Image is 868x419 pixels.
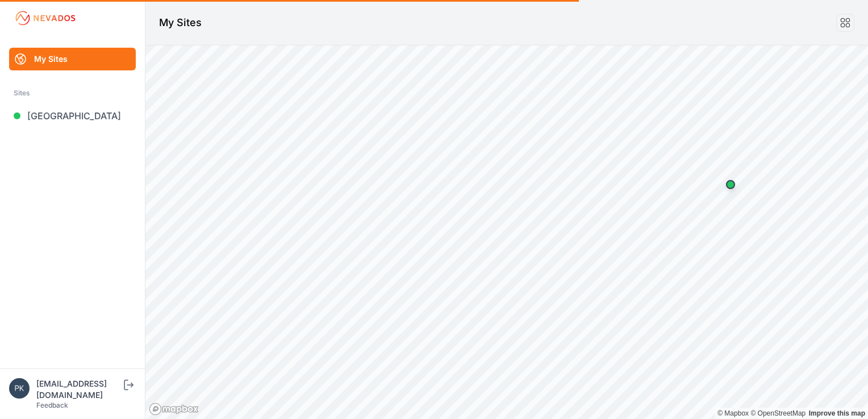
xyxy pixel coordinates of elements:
[809,409,865,417] a: Map feedback
[9,378,30,399] img: pk.ray@aegisrenewables.in
[717,409,749,417] a: Mapbox
[14,86,131,100] div: Sites
[149,403,199,416] a: Mapbox logo
[719,173,742,196] div: Map marker
[9,48,136,70] a: My Sites
[159,15,202,31] h1: My Sites
[36,401,68,409] a: Feedback
[9,104,136,127] a: [GEOGRAPHIC_DATA]
[14,9,77,27] img: Nevados
[750,409,806,417] a: OpenStreetMap
[145,45,868,419] canvas: Map
[36,378,122,401] div: [EMAIL_ADDRESS][DOMAIN_NAME]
